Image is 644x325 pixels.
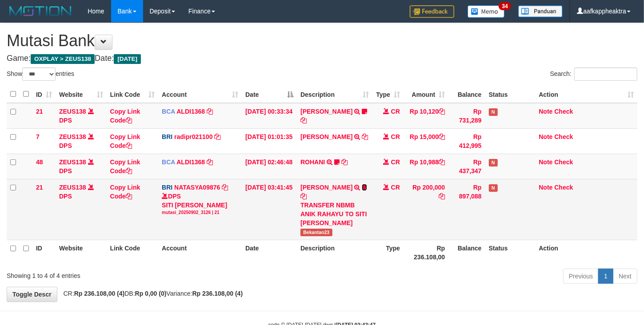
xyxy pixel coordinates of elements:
[242,154,297,179] td: [DATE] 02:46:48
[158,86,242,103] th: Account: activate to sort column ascending
[448,103,485,129] td: Rp 731,289
[404,86,448,103] th: Amount: activate to sort column ascending
[448,240,485,265] th: Balance
[162,108,175,115] span: BCA
[59,184,86,191] a: ZEUS138
[404,128,448,154] td: Rp 15,000
[32,240,56,265] th: ID
[574,67,637,81] input: Search:
[555,108,573,115] a: Check
[341,159,348,166] a: Copy ROHANI to clipboard
[536,86,638,103] th: Action: activate to sort column ascending
[439,133,445,140] a: Copy Rp 15,000 to clipboard
[555,184,573,191] a: Check
[439,159,445,166] a: Copy Rp 10,988 to clipboard
[372,240,404,265] th: Type
[192,290,243,297] strong: Rp 236.108,00 (4)
[31,54,95,64] span: OXPLAY > ZEUS138
[439,108,445,115] a: Copy Rp 10,120 to clipboard
[110,108,140,124] a: Copy Link Code
[539,184,553,191] a: Note
[539,133,553,140] a: Note
[107,240,158,265] th: Link Code
[59,159,86,166] a: ZEUS138
[36,108,43,115] span: 21
[135,290,167,297] strong: Rp 0,00 (0)
[56,86,107,103] th: Website: activate to sort column ascending
[300,229,332,236] span: Bekantan23
[448,128,485,154] td: Rp 412,995
[404,103,448,129] td: Rp 10,120
[404,179,448,240] td: Rp 200,000
[242,128,297,154] td: [DATE] 01:01:35
[74,290,125,297] strong: Rp 236.108,00 (4)
[207,159,213,166] a: Copy ALDI1368 to clipboard
[162,210,238,216] div: mutasi_20250902_3126 | 21
[518,5,563,17] img: panduan.png
[499,2,511,10] span: 34
[300,159,325,166] a: ROHANI
[362,133,368,140] a: Copy BUDI EFENDI to clipboard
[162,192,238,216] div: DPS SITI [PERSON_NAME]
[7,268,262,280] div: Showing 1 to 4 of 4 entries
[300,201,369,227] div: TRANSFER NBMB ANIK RAHAYU TO SITI [PERSON_NAME]
[391,133,400,140] span: CR
[7,32,637,50] h1: Mutasi Bank
[468,5,505,18] img: Button%20Memo.svg
[7,67,74,81] label: Show entries
[56,154,107,179] td: DPS
[222,184,228,191] a: Copy NATASYA09876 to clipboard
[300,117,307,124] a: Copy ARIF NUR CAHYADI to clipboard
[174,133,212,140] a: radipr021100
[56,240,107,265] th: Website
[158,240,242,265] th: Account
[207,108,213,115] a: Copy ALDI1368 to clipboard
[391,108,400,115] span: CR
[59,290,243,297] span: CR: DB: Variance:
[7,54,637,63] h4: Game: Date:
[391,159,400,166] span: CR
[489,184,498,192] span: Has Note
[162,133,172,140] span: BRI
[162,184,172,191] span: BRI
[7,4,74,18] img: MOTION_logo.png
[404,154,448,179] td: Rp 10,988
[391,184,400,191] span: CR
[563,269,599,284] a: Previous
[7,287,57,302] a: Toggle Descr
[36,184,43,191] span: 21
[485,86,536,103] th: Status
[36,159,43,166] span: 48
[59,133,86,140] a: ZEUS138
[242,103,297,129] td: [DATE] 00:33:34
[110,133,140,149] a: Copy Link Code
[300,184,352,191] a: [PERSON_NAME]
[214,133,220,140] a: Copy radipr021100 to clipboard
[242,86,297,103] th: Date: activate to sort column descending
[404,240,448,265] th: Rp 236.108,00
[439,193,445,200] a: Copy Rp 200,000 to clipboard
[410,5,454,18] img: Feedback.jpg
[489,108,498,116] span: Has Note
[59,108,86,115] a: ZEUS138
[242,179,297,240] td: [DATE] 03:41:45
[550,67,637,81] label: Search:
[485,240,536,265] th: Status
[555,159,573,166] a: Check
[110,184,140,200] a: Copy Link Code
[32,86,56,103] th: ID: activate to sort column ascending
[300,193,307,200] a: Copy ANIK RAHAYU to clipboard
[300,133,352,140] a: [PERSON_NAME]
[56,103,107,129] td: DPS
[613,269,637,284] a: Next
[110,159,140,174] a: Copy Link Code
[539,108,553,115] a: Note
[114,54,141,64] span: [DATE]
[107,86,158,103] th: Link Code: activate to sort column ascending
[300,108,352,115] a: [PERSON_NAME]
[176,108,205,115] a: ALDI1368
[539,159,553,166] a: Note
[372,86,404,103] th: Type: activate to sort column ascending
[598,269,613,284] a: 1
[56,179,107,240] td: DPS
